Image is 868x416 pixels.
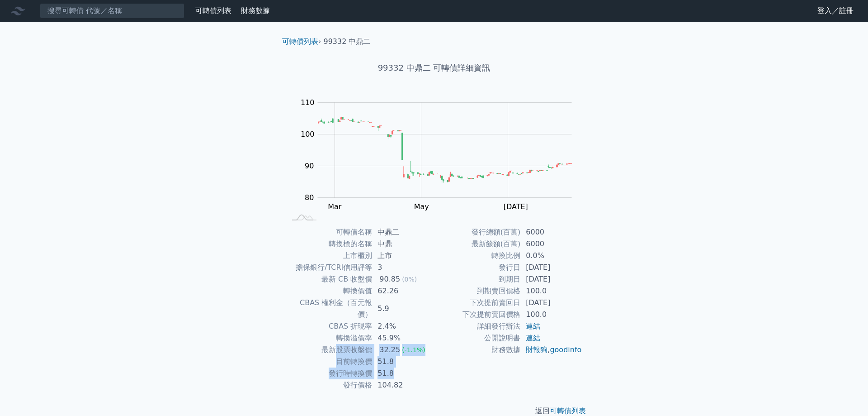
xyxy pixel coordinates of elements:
td: 2.4% [372,320,434,332]
td: 51.8 [372,356,434,368]
a: 可轉債列表 [195,6,231,15]
tspan: Mar [328,202,342,211]
td: 詳細發行辦法 [434,320,520,332]
td: 下次提前賣回日 [434,297,520,309]
td: 100.0 [520,309,582,320]
td: 可轉債名稱 [286,226,372,238]
a: 財報狗 [526,345,547,354]
td: 最新股票收盤價 [286,344,372,356]
td: 中鼎二 [372,226,434,238]
td: [DATE] [520,273,582,285]
tspan: [DATE] [504,202,528,211]
td: 到期日 [434,273,520,285]
td: 擔保銀行/TCRI信用評等 [286,262,372,273]
td: 財務數據 [434,344,520,356]
a: 連結 [526,334,540,342]
a: 可轉債列表 [282,37,318,46]
td: 最新 CB 收盤價 [286,273,372,285]
a: 可轉債列表 [550,406,586,415]
td: , [520,344,582,356]
span: (0%) [402,276,417,283]
a: 登入／註冊 [810,4,861,18]
td: 目前轉換價 [286,356,372,368]
h1: 99332 中鼎二 可轉債詳細資訊 [275,62,593,74]
td: 3 [372,262,434,273]
a: goodinfo [550,345,581,354]
td: 公開說明書 [434,332,520,344]
td: [DATE] [520,297,582,309]
td: CBAS 權利金（百元報價） [286,297,372,320]
td: 中鼎 [372,238,434,250]
li: › [282,36,321,47]
td: 最新餘額(百萬) [434,238,520,250]
td: 上市 [372,250,434,262]
td: 上市櫃別 [286,250,372,262]
td: 轉換比例 [434,250,520,262]
li: 99332 中鼎二 [324,36,371,47]
td: 轉換標的名稱 [286,238,372,250]
td: 6000 [520,226,582,238]
input: 搜尋可轉債 代號／名稱 [40,3,184,19]
span: (-1.1%) [402,346,425,354]
td: 0.0% [520,250,582,262]
td: 轉換溢價率 [286,332,372,344]
tspan: 100 [301,130,315,139]
td: 100.0 [520,285,582,297]
td: 6000 [520,238,582,250]
g: Chart [296,98,585,230]
td: CBAS 折現率 [286,320,372,332]
tspan: 80 [305,193,314,202]
div: 聊天小工具 [823,373,868,416]
iframe: Chat Widget [823,373,868,416]
td: 發行時轉換價 [286,368,372,379]
td: 發行總額(百萬) [434,226,520,238]
td: 62.26 [372,285,434,297]
div: 32.25 [377,344,402,356]
td: 104.82 [372,379,434,391]
td: 到期賣回價格 [434,285,520,297]
td: [DATE] [520,262,582,273]
td: 轉換價值 [286,285,372,297]
td: 發行日 [434,262,520,273]
tspan: May [414,202,429,211]
a: 連結 [526,322,540,330]
td: 下次提前賣回價格 [434,309,520,320]
a: 財務數據 [241,6,270,15]
td: 51.8 [372,368,434,379]
tspan: 110 [301,98,315,107]
td: 發行價格 [286,379,372,391]
tspan: 90 [305,162,314,170]
td: 45.9% [372,332,434,344]
div: 90.85 [377,273,402,285]
td: 5.9 [372,297,434,320]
